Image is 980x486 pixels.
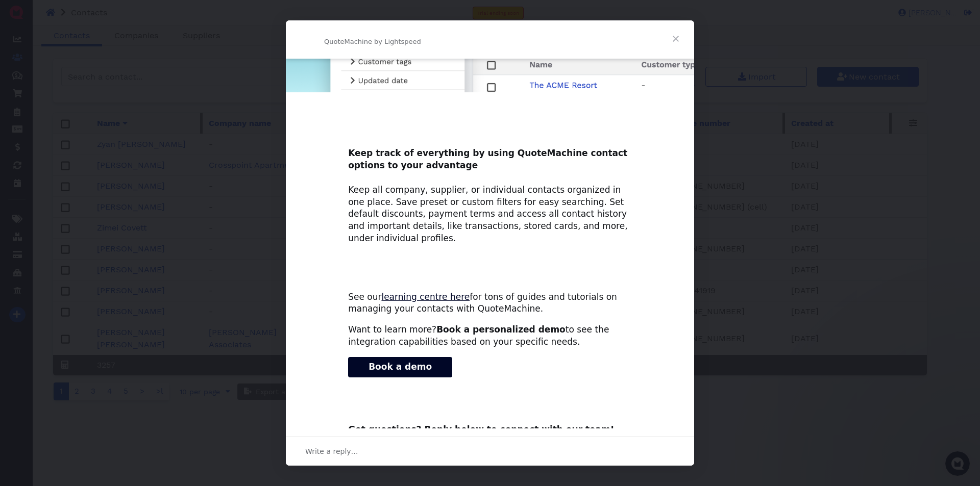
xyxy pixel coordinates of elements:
b: ​Got questions? Reply below to connect with our team! [348,424,614,434]
div: Open conversation and reply [286,437,694,466]
span: Close [657,20,694,57]
span: Book a demo [369,362,432,372]
div: ​ Keep all company, supplier, or individual contacts organized in one place. Save preset or custo... [348,147,632,244]
b: Keep track of everything by using QuoteMachine contact options to your advantage [348,148,627,170]
div: See our for tons of guides and tutorials on managing your contacts with QuoteMachine. [348,291,632,316]
b: Book a personalized demo [436,324,566,335]
span: QuoteMachine by Lightspeed [324,38,421,45]
div: Want to learn more? to see the integration capabilities based on your specific needs. [348,324,632,348]
a: Book a demo [348,357,452,377]
span: Write a reply… [305,445,358,458]
a: learning centre here [381,292,470,302]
